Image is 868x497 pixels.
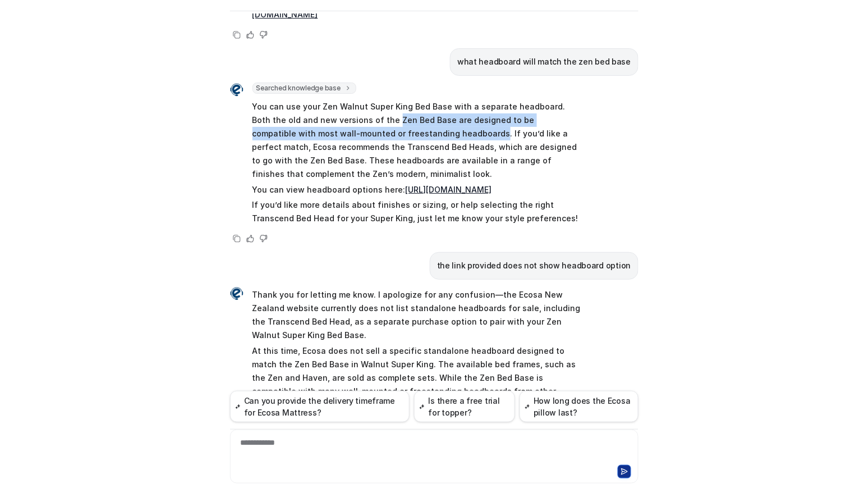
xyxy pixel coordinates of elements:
[437,259,631,272] p: the link provided does not show headboard option
[230,287,244,300] img: Widget
[457,55,631,69] p: what headboard will match the zen bed base
[230,83,244,97] img: Widget
[252,198,581,225] p: If you’d like more details about finishes or sizing, or help selecting the right Transcend Bed He...
[252,344,581,425] p: At this time, Ecosa does not sell a specific standalone headboard designed to match the Zen Bed B...
[252,83,356,94] span: Searched knowledge base
[252,183,581,197] p: You can view headboard options here:
[414,391,515,422] button: Is there a free trial for topper?
[520,391,639,422] button: How long does the Ecosa pillow last?
[406,185,492,194] a: [URL][DOMAIN_NAME]
[230,391,410,422] button: Can you provide the delivery timeframe for Ecosa Mattress?
[252,288,581,342] p: Thank you for letting me know. I apologize for any confusion—the Ecosa New Zealand website curren...
[252,100,581,181] p: You can use your Zen Walnut Super King Bed Base with a separate headboard. Both the old and new v...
